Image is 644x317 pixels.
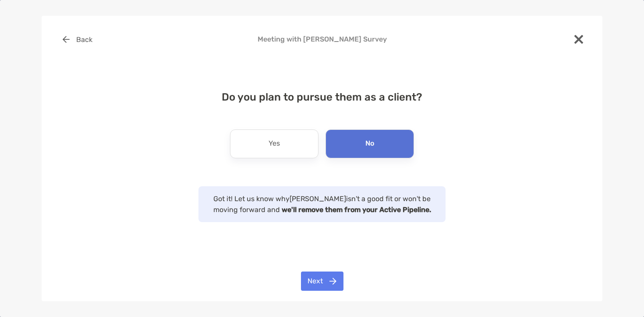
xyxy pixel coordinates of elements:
img: close modal [574,35,583,44]
button: Back [56,30,99,49]
p: No [365,137,374,151]
strong: we'll remove them from your Active Pipeline. [282,206,431,214]
h4: Meeting with [PERSON_NAME] Survey [56,35,588,43]
img: button icon [63,36,70,43]
button: Next [301,272,343,291]
p: Yes [269,137,280,151]
p: Got it! Let us know why [PERSON_NAME] isn't a good fit or won't be moving forward and [207,193,437,215]
img: button icon [329,278,336,285]
h4: Do you plan to pursue them as a client? [56,91,588,103]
